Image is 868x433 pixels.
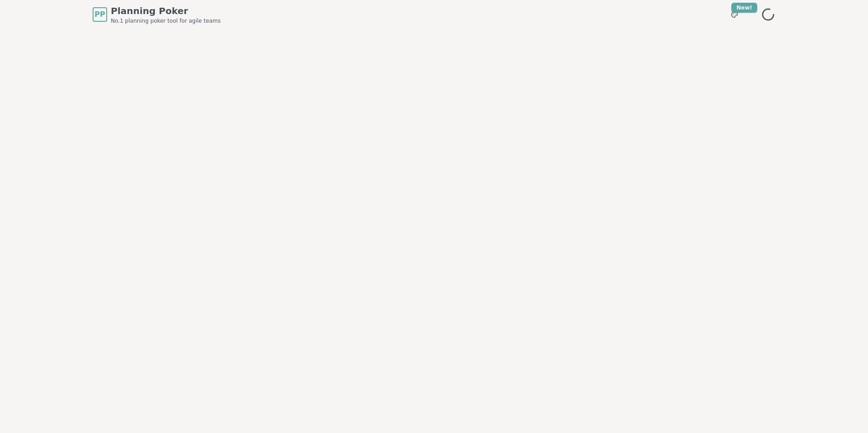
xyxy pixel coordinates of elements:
button: New! [726,6,743,23]
a: PPPlanning PokerNo.1 planning poker tool for agile teams [93,5,221,25]
span: No.1 planning poker tool for agile teams [111,17,221,25]
div: New! [731,3,757,13]
span: Planning Poker [111,5,221,17]
span: PP [94,9,105,20]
